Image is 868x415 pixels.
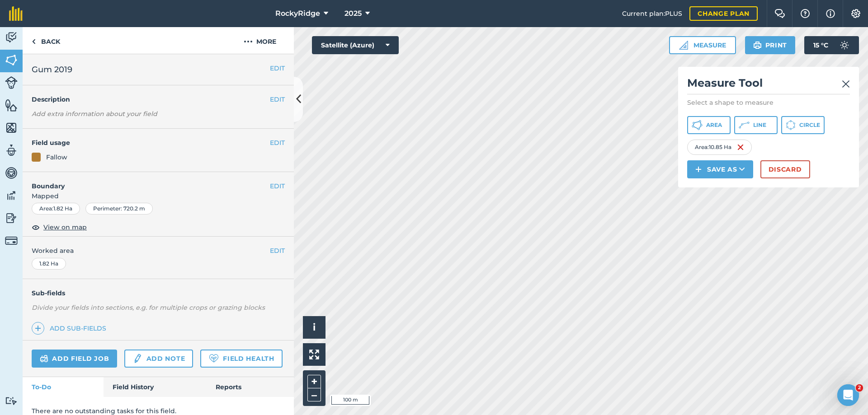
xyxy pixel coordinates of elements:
em: Add extra information about your field [32,110,157,118]
button: EDIT [270,63,285,73]
a: Add note [124,350,193,368]
button: Print [745,36,796,54]
div: Perimeter : 720.2 m [85,203,153,214]
button: Area [687,116,731,134]
span: Worked area [32,246,285,256]
img: svg+xml;base64,PD94bWwgdmVyc2lvbj0iMS4wIiBlbmNvZGluZz0idXRmLTgiPz4KPCEtLSBHZW5lcmF0b3I6IEFkb2JlIE... [835,36,854,54]
img: svg+xml;base64,PHN2ZyB4bWxucz0iaHR0cDovL3d3dy53My5vcmcvMjAwMC9zdmciIHdpZHRoPSIxOCIgaGVpZ2h0PSIyNC... [32,222,40,233]
button: EDIT [270,138,285,148]
button: i [303,316,325,339]
img: svg+xml;base64,PHN2ZyB4bWxucz0iaHR0cDovL3d3dy53My5vcmcvMjAwMC9zdmciIHdpZHRoPSI5IiBoZWlnaHQ9IjI0Ii... [32,36,36,47]
span: View on map [43,222,87,232]
span: Gum 2019 [32,63,72,76]
div: Area : 10.85 Ha [687,140,752,155]
span: 2025 [344,8,362,19]
p: Select a shape to measure [687,98,850,107]
a: Field History [104,377,206,397]
img: Two speech bubbles overlapping with the left bubble in the forefront [774,9,785,18]
span: 2 [856,384,863,392]
h2: Measure Tool [687,76,850,94]
span: 15 ° C [813,36,828,54]
img: svg+xml;base64,PD94bWwgdmVyc2lvbj0iMS4wIiBlbmNvZGluZz0idXRmLTgiPz4KPCEtLSBHZW5lcmF0b3I6IEFkb2JlIE... [5,31,18,44]
img: svg+xml;base64,PD94bWwgdmVyc2lvbj0iMS4wIiBlbmNvZGluZz0idXRmLTgiPz4KPCEtLSBHZW5lcmF0b3I6IEFkb2JlIE... [5,76,18,89]
h4: Field usage [32,138,270,148]
a: To-Do [23,377,104,397]
img: svg+xml;base64,PHN2ZyB4bWxucz0iaHR0cDovL3d3dy53My5vcmcvMjAwMC9zdmciIHdpZHRoPSIyMiIgaGVpZ2h0PSIzMC... [842,79,850,89]
img: svg+xml;base64,PHN2ZyB4bWxucz0iaHR0cDovL3d3dy53My5vcmcvMjAwMC9zdmciIHdpZHRoPSIxOSIgaGVpZ2h0PSIyNC... [753,40,762,51]
button: EDIT [270,181,285,191]
span: Circle [799,121,820,129]
span: RockyRidge [275,8,320,19]
img: svg+xml;base64,PD94bWwgdmVyc2lvbj0iMS4wIiBlbmNvZGluZz0idXRmLTgiPz4KPCEtLSBHZW5lcmF0b3I6IEFkb2JlIE... [132,353,142,364]
img: fieldmargin Logo [9,6,23,21]
img: svg+xml;base64,PHN2ZyB4bWxucz0iaHR0cDovL3d3dy53My5vcmcvMjAwMC9zdmciIHdpZHRoPSI1NiIgaGVpZ2h0PSI2MC... [5,98,18,112]
img: svg+xml;base64,PD94bWwgdmVyc2lvbj0iMS4wIiBlbmNvZGluZz0idXRmLTgiPz4KPCEtLSBHZW5lcmF0b3I6IEFkb2JlIE... [5,166,18,180]
span: i [313,322,316,333]
img: A question mark icon [800,9,811,18]
iframe: Intercom live chat [837,384,859,406]
img: svg+xml;base64,PHN2ZyB4bWxucz0iaHR0cDovL3d3dy53My5vcmcvMjAwMC9zdmciIHdpZHRoPSIxNCIgaGVpZ2h0PSIyNC... [35,323,41,334]
img: svg+xml;base64,PHN2ZyB4bWxucz0iaHR0cDovL3d3dy53My5vcmcvMjAwMC9zdmciIHdpZHRoPSIxNiIgaGVpZ2h0PSIyNC... [737,142,744,153]
img: svg+xml;base64,PD94bWwgdmVyc2lvbj0iMS4wIiBlbmNvZGluZz0idXRmLTgiPz4KPCEtLSBHZW5lcmF0b3I6IEFkb2JlIE... [5,144,18,157]
img: svg+xml;base64,PHN2ZyB4bWxucz0iaHR0cDovL3d3dy53My5vcmcvMjAwMC9zdmciIHdpZHRoPSI1NiIgaGVpZ2h0PSI2MC... [5,53,18,67]
button: EDIT [270,94,285,104]
button: + [307,375,321,388]
img: svg+xml;base64,PD94bWwgdmVyc2lvbj0iMS4wIiBlbmNvZGluZz0idXRmLTgiPz4KPCEtLSBHZW5lcmF0b3I6IEFkb2JlIE... [5,211,18,225]
span: Line [753,121,766,129]
button: View on map [32,222,87,233]
img: svg+xml;base64,PHN2ZyB4bWxucz0iaHR0cDovL3d3dy53My5vcmcvMjAwMC9zdmciIHdpZHRoPSIxNCIgaGVpZ2h0PSIyNC... [695,164,702,175]
button: Circle [781,116,825,134]
img: Ruler icon [679,41,688,50]
button: – [307,388,321,401]
a: Reports [207,377,294,397]
a: Add field job [32,350,117,368]
a: Back [23,27,69,54]
button: More [226,27,294,54]
div: Area : 1.82 Ha [32,203,80,214]
em: Divide your fields into sections, e.g. for multiple crops or grazing blocks [32,303,265,312]
img: svg+xml;base64,PD94bWwgdmVyc2lvbj0iMS4wIiBlbmNvZGluZz0idXRmLTgiPz4KPCEtLSBHZW5lcmF0b3I6IEFkb2JlIE... [5,396,18,405]
a: Change plan [689,6,758,21]
img: svg+xml;base64,PHN2ZyB4bWxucz0iaHR0cDovL3d3dy53My5vcmcvMjAwMC9zdmciIHdpZHRoPSIyMCIgaGVpZ2h0PSIyNC... [244,36,253,47]
button: 15 °C [804,36,859,54]
h4: Sub-fields [23,288,294,298]
h4: Boundary [23,172,270,191]
a: Add sub-fields [32,322,110,335]
img: svg+xml;base64,PD94bWwgdmVyc2lvbj0iMS4wIiBlbmNvZGluZz0idXRmLTgiPz4KPCEtLSBHZW5lcmF0b3I6IEFkb2JlIE... [5,234,18,247]
button: Measure [669,36,736,54]
button: EDIT [270,246,285,256]
div: 1.82 Ha [32,258,66,270]
img: svg+xml;base64,PHN2ZyB4bWxucz0iaHR0cDovL3d3dy53My5vcmcvMjAwMC9zdmciIHdpZHRoPSI1NiIgaGVpZ2h0PSI2MC... [5,121,18,135]
h4: Description [32,94,285,104]
img: A cog icon [850,9,861,18]
img: svg+xml;base64,PHN2ZyB4bWxucz0iaHR0cDovL3d3dy53My5vcmcvMjAwMC9zdmciIHdpZHRoPSIxNyIgaGVpZ2h0PSIxNy... [826,8,835,19]
img: svg+xml;base64,PD94bWwgdmVyc2lvbj0iMS4wIiBlbmNvZGluZz0idXRmLTgiPz4KPCEtLSBHZW5lcmF0b3I6IEFkb2JlIE... [40,353,48,364]
span: Mapped [23,191,294,201]
span: Current plan : PLUS [622,9,682,19]
span: Area [706,121,722,129]
button: Line [734,116,778,134]
button: Save as [687,160,753,178]
button: Discard [760,160,810,178]
div: Fallow [46,152,67,162]
a: Field Health [200,350,282,368]
img: svg+xml;base64,PD94bWwgdmVyc2lvbj0iMS4wIiBlbmNvZGluZz0idXRmLTgiPz4KPCEtLSBHZW5lcmF0b3I6IEFkb2JlIE... [5,189,18,202]
button: Satellite (Azure) [312,36,399,54]
img: Four arrows, one pointing top left, one top right, one bottom right and the last bottom left [309,350,319,359]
